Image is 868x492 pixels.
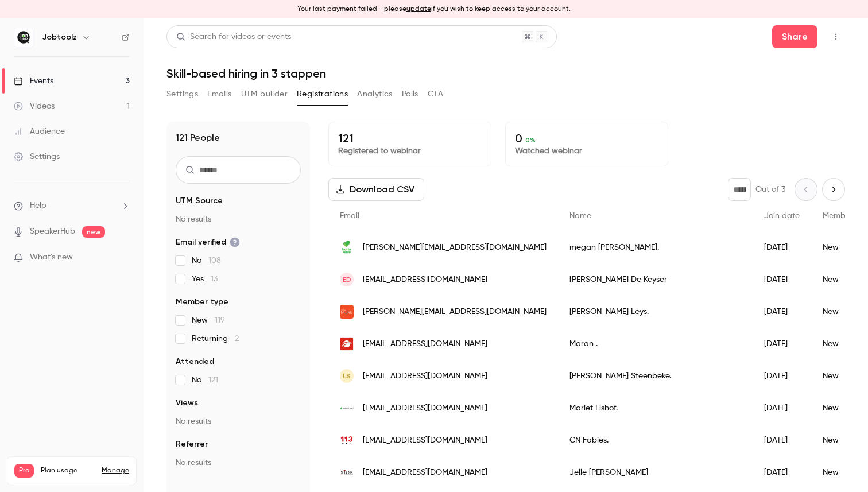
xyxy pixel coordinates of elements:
button: Share [772,25,817,48]
span: Returning [192,333,239,344]
div: [DATE] [753,231,811,264]
div: Search for videos or events [176,31,291,43]
span: 108 [208,257,221,265]
li: help-dropdown-opener [14,200,130,212]
button: Analytics [357,85,393,103]
img: Jobtoolz [14,28,33,47]
h1: 121 People [176,131,220,145]
img: xior.be [340,466,354,479]
p: No results [176,457,301,468]
span: 121 [208,376,218,384]
h6: Jobtoolz [42,32,77,43]
p: No results [176,214,301,225]
div: Jelle [PERSON_NAME] [558,456,753,489]
p: Out of 3 [755,184,785,195]
p: No results [176,416,301,427]
span: Referrer [176,439,208,450]
h1: Skill-based hiring in 3 stappen [166,67,845,80]
span: Help [30,200,46,212]
div: megan [PERSON_NAME]. [558,231,753,264]
span: [PERSON_NAME][EMAIL_ADDRESS][DOMAIN_NAME] [363,242,547,254]
span: Email [340,212,359,220]
span: LS [343,371,351,381]
span: [EMAIL_ADDRESS][DOMAIN_NAME] [363,435,487,447]
span: new [82,226,105,238]
span: Views [176,397,198,409]
span: [EMAIL_ADDRESS][DOMAIN_NAME] [363,467,487,479]
div: [PERSON_NAME] De Keyser [558,264,753,296]
div: [DATE] [753,264,811,296]
span: Yes [192,273,218,285]
div: [DATE] [753,328,811,360]
span: [EMAIL_ADDRESS][DOMAIN_NAME] [363,402,487,414]
span: 119 [215,316,225,324]
p: Registered to webinar [338,145,482,157]
div: [DATE] [753,392,811,424]
div: [PERSON_NAME] Steenbeke. [558,360,753,392]
p: Watched webinar [515,145,658,157]
div: [DATE] [753,360,811,392]
span: Pro [14,464,34,478]
div: [PERSON_NAME] Leys. [558,296,753,328]
div: Maran . [558,328,753,360]
div: [DATE] [753,424,811,456]
span: Email verified [176,237,240,248]
span: What's new [30,251,73,264]
div: Settings [14,151,60,162]
button: CTA [428,85,443,103]
button: Emails [207,85,231,103]
img: gielissen.nl [340,337,354,351]
span: Plan usage [41,466,95,475]
p: 0 [515,131,658,145]
button: UTM builder [241,85,288,103]
button: Polls [402,85,418,103]
span: No [192,374,218,386]
span: 0 % [525,136,536,144]
img: hartekampgroep.nl [340,241,354,254]
p: Your last payment failed - please if you wish to keep access to your account. [297,4,571,14]
span: [PERSON_NAME][EMAIL_ADDRESS][DOMAIN_NAME] [363,306,547,318]
a: SpeakerHub [30,226,75,238]
div: Mariet Elshof. [558,392,753,424]
img: interfood.com [340,401,354,415]
div: Events [14,75,53,87]
div: CN Fabies. [558,424,753,456]
img: 113.nl [340,433,354,447]
p: 121 [338,131,482,145]
span: New [192,315,225,326]
span: Name [569,212,591,220]
div: Videos [14,100,55,112]
span: [EMAIL_ADDRESS][DOMAIN_NAME] [363,338,487,350]
div: [DATE] [753,296,811,328]
img: thomasmore.be [340,305,354,319]
section: facet-groups [176,195,301,468]
button: Settings [166,85,198,103]
span: Member type [176,296,228,308]
span: No [192,255,221,266]
span: 13 [211,275,218,283]
span: Attended [176,356,214,367]
span: [EMAIL_ADDRESS][DOMAIN_NAME] [363,274,487,286]
span: UTM Source [176,195,223,207]
span: ED [343,274,351,285]
span: 2 [235,335,239,343]
div: Audience [14,126,65,137]
div: [DATE] [753,456,811,489]
span: Join date [764,212,800,220]
button: Next page [822,178,845,201]
span: [EMAIL_ADDRESS][DOMAIN_NAME] [363,370,487,382]
button: Download CSV [328,178,424,201]
button: Registrations [297,85,348,103]
button: update [406,4,431,14]
a: Manage [102,466,129,475]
